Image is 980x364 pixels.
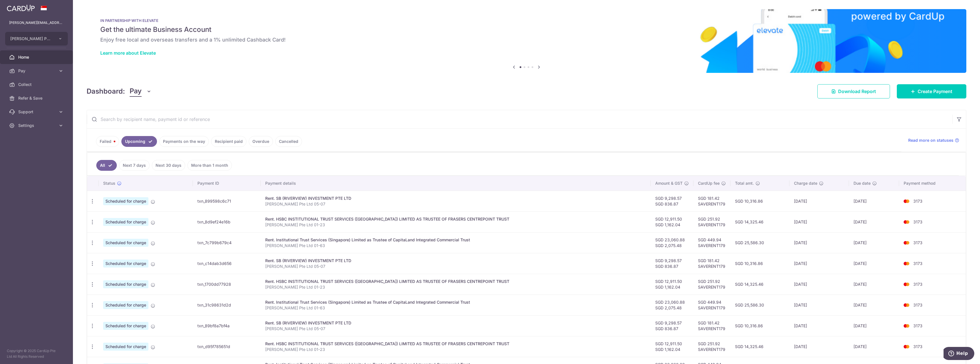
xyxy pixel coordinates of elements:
[265,237,646,243] div: Rent. Institutional Trust Services (Singapore) Limited as Trustee of CapitaLand Integrated Commer...
[100,50,156,56] a: Learn more about Elevate
[698,180,720,186] span: CardUp fee
[265,201,646,207] p: [PERSON_NAME] Pte Ltd 05-07
[130,86,152,97] button: Pay
[187,160,232,171] a: More than 1 month
[849,295,899,315] td: [DATE]
[693,232,730,253] td: SGD 449.94 SAVERENT179
[901,322,912,329] img: Bank Card
[901,219,912,225] img: Bank Card
[730,315,789,336] td: SGD 10,316.86
[193,191,260,211] td: txn_899598c6c71
[730,232,789,253] td: SGD 25,586.30
[211,136,246,147] a: Recipient paid
[103,197,148,205] span: Scheduled for charge
[265,264,646,269] p: [PERSON_NAME] Pte Ltd 05-07
[103,301,148,309] span: Scheduled for charge
[789,232,849,253] td: [DATE]
[265,341,646,347] div: Rent. HSBC INSTITUTIONAL TRUST SERVICES ([GEOGRAPHIC_DATA]) LIMITED AS TRUSTEE OF FRASERS CENTREP...
[730,274,789,295] td: SGD 14,325.46
[265,222,646,228] p: [PERSON_NAME] Pte Ltd 01-23
[193,315,260,336] td: txn_89bf8a7bf4a
[18,109,56,115] span: Support
[96,160,117,171] a: All
[849,211,899,232] td: [DATE]
[9,20,64,26] p: [PERSON_NAME][EMAIL_ADDRESS][DOMAIN_NAME]
[794,180,817,186] span: Charge date
[265,243,646,248] p: [PERSON_NAME] Pte Ltd 01-63
[854,180,871,186] span: Due date
[735,180,754,186] span: Total amt.
[193,232,260,253] td: txn_7c799b679c4
[100,18,953,23] p: IN PARTNERSHIP WITH ELEVATE
[265,216,646,222] div: Rent. HSBC INSTITUTIONAL TRUST SERVICES ([GEOGRAPHIC_DATA]) LIMITED AS TRUSTEE OF FRASERS CENTREP...
[193,274,260,295] td: txn_1700dd77928
[651,232,693,253] td: SGD 23,060.88 SGD 2,075.48
[265,326,646,332] p: [PERSON_NAME] Pte Ltd 05-07
[913,199,922,203] span: 3173
[18,68,56,74] span: Pay
[693,315,730,336] td: SGD 181.42 SAVERENT179
[693,336,730,357] td: SGD 251.92 SAVERENT179
[730,295,789,315] td: SGD 25,586.30
[275,136,302,147] a: Cancelled
[913,323,922,328] span: 3173
[789,336,849,357] td: [DATE]
[693,253,730,274] td: SGD 181.42 SAVERENT179
[918,88,952,95] span: Create Payment
[899,176,966,191] th: Payment method
[913,344,922,349] span: 3173
[693,274,730,295] td: SGD 251.92 SAVERENT179
[193,295,260,315] td: txn_31c98631d2d
[261,176,651,191] th: Payment details
[159,136,209,147] a: Payments on the way
[789,274,849,295] td: [DATE]
[100,25,953,34] h5: Get the ultimate Business Account
[730,211,789,232] td: SGD 14,325.46
[96,136,119,147] a: Failed
[18,123,56,128] span: Settings
[849,315,899,336] td: [DATE]
[817,84,890,98] a: Download Report
[908,137,959,143] a: Read more on statuses
[901,343,912,350] img: Bank Card
[908,137,954,143] span: Read more on statuses
[651,336,693,357] td: SGD 12,911.50 SGD 1,162.04
[901,281,912,288] img: Bank Card
[193,176,260,191] th: Payment ID
[693,211,730,232] td: SGD 251.92 SAVERENT179
[103,322,148,330] span: Scheduled for charge
[18,54,56,60] span: Home
[87,9,966,73] img: Renovation banner
[103,218,148,226] span: Scheduled for charge
[913,219,922,224] span: 3173
[693,295,730,315] td: SGD 449.94 SAVERENT179
[913,240,922,245] span: 3173
[789,315,849,336] td: [DATE]
[103,343,148,351] span: Scheduled for charge
[103,260,148,268] span: Scheduled for charge
[901,198,912,205] img: Bank Card
[730,191,789,211] td: SGD 10,316.86
[249,136,273,147] a: Overdue
[730,336,789,357] td: SGD 14,325.46
[651,274,693,295] td: SGD 12,911.50 SGD 1,162.04
[265,305,646,311] p: [PERSON_NAME] Pte Ltd 01-63
[913,282,922,287] span: 3173
[849,274,899,295] td: [DATE]
[265,320,646,326] div: Rent. SB (RIVERVIEW) INVESTMENT PTE LTD
[944,347,974,361] iframe: Opens a widget where you can find more information
[265,347,646,352] p: [PERSON_NAME] Pte Ltd 01-23
[193,211,260,232] td: txn_8d9ef24e16b
[87,86,125,96] h4: Dashboard:
[103,180,115,186] span: Status
[100,36,953,43] h6: Enjoy free local and overseas transfers and a 1% unlimited Cashback Card!
[651,211,693,232] td: SGD 12,911.50 SGD 1,162.04
[789,253,849,274] td: [DATE]
[10,36,52,42] span: [PERSON_NAME] PTE. LTD.
[651,191,693,211] td: SGD 9,298.57 SGD 836.87
[849,336,899,357] td: [DATE]
[130,86,142,97] span: Pay
[5,32,68,46] button: [PERSON_NAME] PTE. LTD.
[152,160,185,171] a: Next 30 days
